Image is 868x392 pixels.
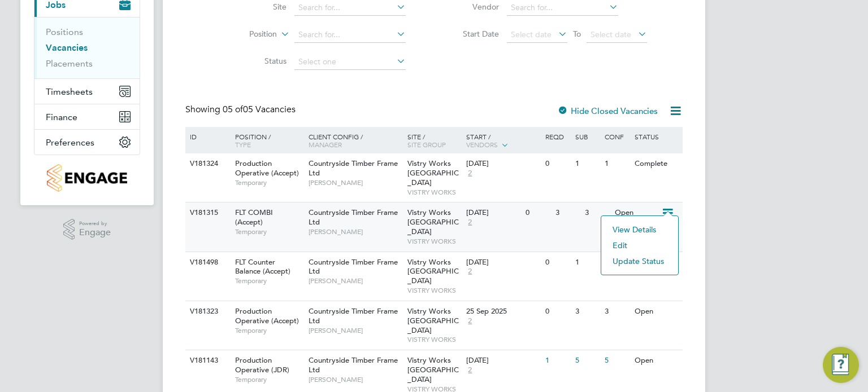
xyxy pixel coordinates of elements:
a: Placements [46,58,93,69]
span: 05 of [223,104,243,115]
span: 05 Vacancies [223,104,296,115]
div: 3 [602,301,631,322]
button: Preferences [34,130,140,155]
button: Timesheets [34,79,140,104]
span: Temporary [235,178,303,187]
a: Vacancies [46,42,88,53]
span: Vistry Works [GEOGRAPHIC_DATA] [407,208,459,236]
div: 1 [602,153,631,174]
div: [DATE] [466,258,540,267]
span: Manager [309,140,342,149]
div: Start / [463,127,542,155]
span: 2 [466,365,474,375]
span: Countryside Timber Frame Ltd [309,306,398,325]
span: [PERSON_NAME] [309,276,402,285]
span: Temporary [235,326,303,335]
span: 2 [466,169,474,178]
span: [PERSON_NAME] [309,375,402,384]
span: [PERSON_NAME] [309,178,402,187]
span: Engage [79,228,111,237]
div: 3 [572,301,602,322]
div: [DATE] [466,356,540,365]
div: 25 Sep 2025 [466,307,540,316]
div: ID [187,127,227,146]
div: Reqd [542,127,572,146]
span: Timesheets [46,86,93,97]
span: Site Group [407,140,446,149]
div: V181323 [187,301,227,322]
div: 5 [602,350,631,371]
span: Preferences [46,137,94,148]
span: Temporary [235,375,303,384]
span: Production Operative (Accept) [235,306,299,325]
div: Conf [602,127,631,146]
span: Temporary [235,227,303,236]
div: 0 [542,301,572,322]
div: [DATE] [466,159,540,169]
div: 0 [542,252,572,273]
button: Engage Resource Center [823,347,859,383]
span: 2 [466,316,474,326]
div: 0 [542,153,572,174]
span: VISTRY WORKS [407,335,461,344]
span: VISTRY WORKS [407,188,461,197]
label: Start Date [434,29,499,39]
div: Position / [227,127,306,154]
div: Open [612,202,661,223]
span: Vistry Works [GEOGRAPHIC_DATA] [407,158,459,187]
div: Complete [632,153,681,174]
div: V181315 [187,202,227,223]
span: FLT COMBI (Accept) [235,208,273,227]
div: 1 [572,252,602,273]
span: Vistry Works [GEOGRAPHIC_DATA] [407,306,459,335]
div: Site / [405,127,464,154]
li: Update Status [607,253,672,269]
span: [PERSON_NAME] [309,227,402,236]
span: Countryside Timber Frame Ltd [309,158,398,178]
label: Hide Closed Vacancies [557,105,658,116]
div: V181498 [187,252,227,273]
span: Countryside Timber Frame Ltd [309,355,398,375]
div: 1 [572,153,602,174]
label: Status [222,56,287,66]
label: Vendor [434,2,499,12]
div: 3 [582,202,611,223]
div: 5 [572,350,602,371]
div: V181143 [187,350,227,371]
span: Powered by [79,219,111,228]
span: VISTRY WORKS [407,237,461,246]
div: Open [632,301,681,322]
span: [PERSON_NAME] [309,326,402,335]
a: Go to home page [34,164,140,192]
a: Powered byEngage [63,219,111,240]
div: Client Config / [306,127,405,154]
div: [DATE] [466,208,520,218]
label: Position [212,29,277,40]
span: Production Operative (JDR) [235,355,289,375]
li: Edit [607,237,672,253]
div: 0 [523,202,552,223]
div: Jobs [34,17,140,78]
a: Positions [46,27,83,37]
div: V181324 [187,153,227,174]
div: Showing [185,104,298,116]
span: Temporary [235,276,303,285]
span: Vistry Works [GEOGRAPHIC_DATA] [407,355,459,384]
span: To [570,27,584,41]
span: Type [235,140,251,149]
span: Production Operative (Accept) [235,158,299,178]
div: 1 [542,350,572,371]
span: Finance [46,112,77,122]
span: 2 [466,267,474,276]
div: Open [632,350,681,371]
label: Site [222,2,287,12]
span: VISTRY WORKS [407,286,461,295]
span: Countryside Timber Frame Ltd [309,257,398,276]
span: Vendors [466,140,498,149]
span: 2 [466,218,474,227]
li: View Details [607,222,672,237]
span: Countryside Timber Frame Ltd [309,208,398,227]
span: FLT Counter Balance (Accept) [235,257,290,276]
input: Search for... [294,27,406,43]
span: Select date [511,29,552,39]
